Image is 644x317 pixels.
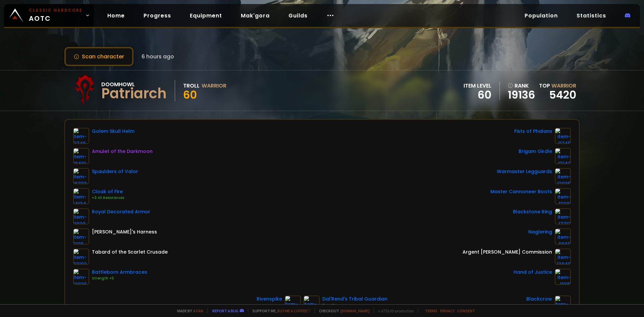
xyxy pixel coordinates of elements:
img: item-11820 [73,208,89,224]
a: Buy me a coffee [277,308,311,313]
img: item-16733 [73,168,89,184]
div: Blackstone Ring [513,208,552,215]
div: Fiery Weapon [322,303,387,308]
div: Brigam Girdle [519,148,552,155]
div: Cloak of Fire [92,188,124,195]
div: Tabard of the Scarlet Crusade [92,249,168,256]
span: v. d752d5 - production [374,308,414,313]
a: Guilds [283,9,313,22]
a: 5420 [549,87,576,102]
a: [DOMAIN_NAME] [340,308,370,313]
span: Warrior [551,82,576,90]
span: Support me, [248,308,311,313]
img: item-14134 [73,188,89,204]
div: Fists of Phalanx [514,128,552,135]
div: Dal'Rend's Tribal Guardian [322,296,387,303]
img: item-13381 [555,188,571,204]
a: Classic HardcoreAOTC [4,4,94,27]
img: item-11815 [555,269,571,285]
img: item-12935 [555,168,571,184]
span: Made by [173,308,203,313]
div: item level [464,82,491,90]
a: Consent [457,308,475,313]
a: Mak'gora [235,9,275,22]
span: Checkout [315,308,370,313]
div: Golem Skull Helm [92,128,135,135]
span: AOTC [29,7,83,23]
div: Patriarch [101,89,167,99]
img: item-12939 [304,296,320,312]
a: Home [102,9,130,22]
img: item-11746 [73,128,89,144]
img: item-13286 [285,296,301,312]
div: rank [508,82,535,90]
div: Argent [PERSON_NAME] Commission [463,249,552,256]
div: Battleborn Armbraces [92,269,147,276]
a: Progress [138,9,176,22]
span: 60 [183,87,197,102]
small: Classic Hardcore [29,7,83,13]
a: 19136 [508,90,535,100]
img: item-6125 [73,228,89,245]
a: Terms [425,308,437,313]
img: item-12651 [555,296,571,312]
div: Amulet of the Darkmoon [92,148,153,155]
div: Master Cannoneer Boots [490,188,552,195]
a: Privacy [440,308,454,313]
img: item-19491 [73,148,89,164]
a: Population [519,9,563,22]
img: item-12846 [555,249,571,265]
span: 6 hours ago [142,52,174,61]
div: +3 All Resistances [92,195,124,201]
div: Spaulders of Valor [92,168,138,175]
img: item-11745 [555,128,571,144]
img: item-12936 [73,269,89,285]
a: Equipment [184,9,227,22]
div: Blackcrow [526,296,552,303]
a: Report a bug [212,308,238,313]
button: Scan character [64,47,133,66]
a: Statistics [571,9,611,22]
div: Top [539,82,576,90]
div: Warrior [202,82,226,90]
div: Troll [183,82,200,90]
div: [PERSON_NAME]'s Harness [92,228,157,235]
img: item-13142 [555,148,571,164]
a: a fan [193,308,203,313]
div: Hand of Justice [514,269,552,276]
div: Royal Decorated Armor [92,208,150,215]
div: Rivenspike [257,296,282,303]
div: Naglering [528,228,552,235]
img: item-11669 [555,228,571,245]
img: item-17713 [555,208,571,224]
div: Warmaster Legguards [497,168,552,175]
div: Doomhowl [101,80,167,89]
div: Strength +5 [92,276,147,281]
div: 60 [464,90,491,100]
img: item-23192 [73,249,89,265]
